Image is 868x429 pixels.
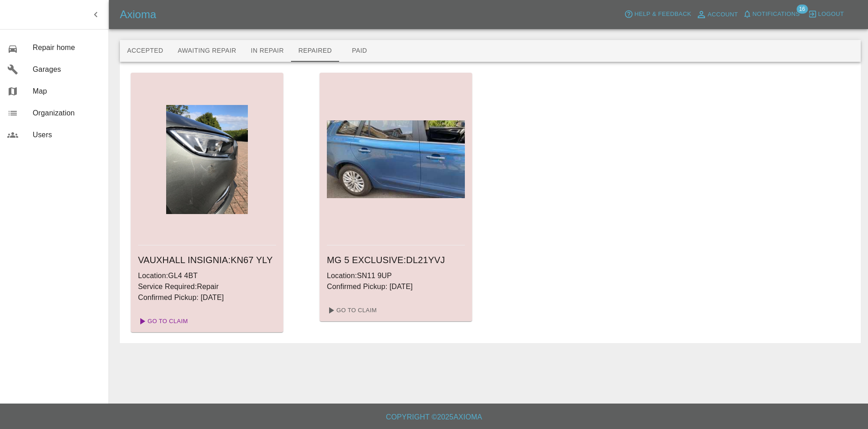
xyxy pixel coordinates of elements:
button: Logout [806,7,846,21]
p: Confirmed Pickup: [DATE] [327,281,465,292]
button: In Repair [244,40,291,62]
p: Service Required: Repair [138,281,276,292]
a: Go To Claim [134,314,190,329]
span: Repair home [33,42,101,53]
button: Awaiting Repair [170,40,243,62]
span: Logout [818,9,844,20]
button: Help & Feedback [622,7,693,21]
p: Location: SN11 9UP [327,270,465,281]
span: Garages [33,64,101,75]
span: Help & Feedback [634,9,691,20]
button: Paid [339,40,380,62]
h6: Copyright © 2025 Axioma [7,411,861,424]
h5: Axioma [120,7,156,22]
p: Location: GL4 4BT [138,270,276,281]
span: Account [708,10,738,20]
p: Confirmed Pickup: [DATE] [138,292,276,303]
span: Map [33,86,101,97]
span: 16 [796,5,808,14]
button: Notifications [740,7,802,21]
span: Organization [33,108,101,119]
a: Account [694,7,740,22]
button: Repaired [291,40,339,62]
h6: MG 5 EXCLUSIVE : DL21YVJ [327,253,465,267]
h6: VAUXHALL INSIGNIA : KN67 YLY [138,253,276,267]
span: Users [33,130,101,140]
span: Notifications [753,9,800,20]
a: Go To Claim [323,303,379,318]
button: Accepted [120,40,170,62]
